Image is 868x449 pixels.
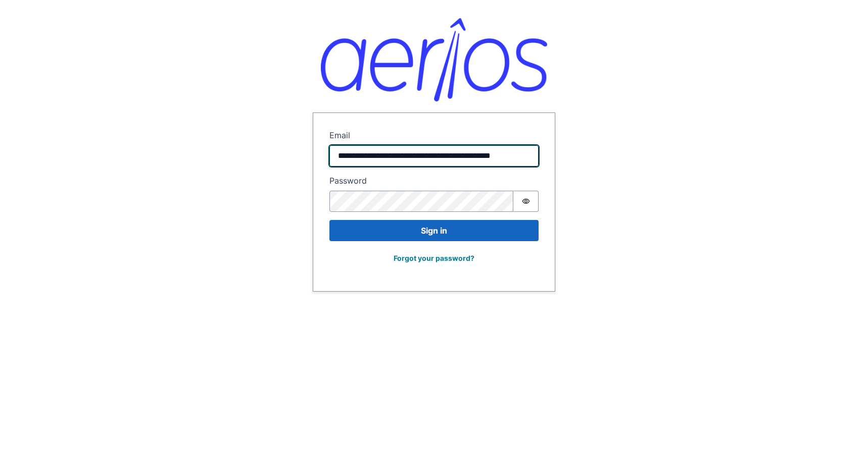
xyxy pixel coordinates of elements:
button: Sign in [329,220,539,241]
button: Show password [513,191,539,212]
label: Password [329,175,539,187]
button: Forgot your password? [387,249,481,267]
label: Email [329,129,539,141]
img: Aerios logo [321,18,547,101]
